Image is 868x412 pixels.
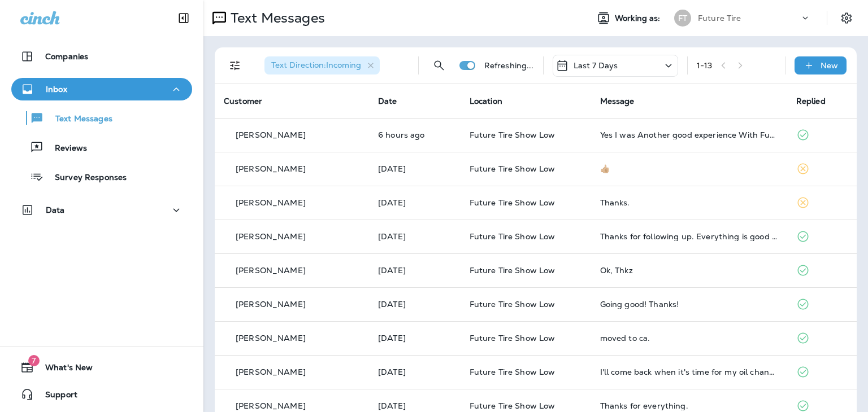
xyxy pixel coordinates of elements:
[264,56,380,74] div: Text Direction:Incoming
[600,96,635,106] span: Message
[236,334,306,343] p: [PERSON_NAME]
[378,232,452,241] p: Aug 17, 2025 03:57 PM
[600,266,778,275] div: Ok, Thkz
[378,266,452,275] p: Aug 17, 2025 03:21 PM
[44,173,127,183] p: Survey Responses
[600,334,778,343] div: moved to ca.
[484,61,534,70] p: Refreshing...
[600,232,778,241] div: Thanks for following up. Everything is good 👍
[11,78,192,100] button: Inbox
[600,367,778,376] div: I'll come back when it's time for my oil change but for now I'm doing well. Thank you for thinkin...
[236,198,306,207] p: [PERSON_NAME]
[226,10,325,27] p: Text Messages
[470,198,555,208] span: Future Tire Show Low
[600,300,778,309] div: Going good! Thanks!
[11,383,192,406] button: Support
[428,54,450,77] button: Search Messages
[46,85,67,94] p: Inbox
[11,45,192,68] button: Companies
[600,164,778,173] div: 👍🏼
[796,96,826,106] span: Replied
[11,199,192,221] button: Data
[34,390,77,404] span: Support
[224,96,262,106] span: Customer
[674,10,691,27] div: FT
[378,130,452,139] p: Aug 19, 2025 07:47 AM
[378,367,452,376] p: Aug 14, 2025 03:23 PM
[600,198,778,207] div: Thanks.
[615,14,663,23] span: Working as:
[378,334,452,343] p: Aug 14, 2025 04:38 PM
[28,355,40,366] span: 7
[34,363,93,376] span: What's New
[236,130,306,139] p: [PERSON_NAME]
[11,135,192,159] button: Reviews
[470,130,555,140] span: Future Tire Show Low
[45,52,88,61] p: Companies
[224,54,246,77] button: Filters
[236,401,306,410] p: [PERSON_NAME]
[236,164,306,173] p: [PERSON_NAME]
[470,164,555,174] span: Future Tire Show Low
[698,14,741,23] p: Future Tire
[11,165,192,189] button: Survey Responses
[836,8,857,28] button: Settings
[600,401,778,410] div: Thanks for everything.
[821,61,838,70] p: New
[271,60,361,70] span: Text Direction : Incoming
[378,96,397,106] span: Date
[470,401,555,411] span: Future Tire Show Low
[168,7,199,29] button: Collapse Sidebar
[574,61,618,70] p: Last 7 Days
[11,106,192,130] button: Text Messages
[11,356,192,379] button: 7What's New
[236,367,306,376] p: [PERSON_NAME]
[600,130,778,139] div: Yes I was Another good experience With Future Tire Gene
[46,205,65,214] p: Data
[378,164,452,173] p: Aug 18, 2025 10:56 AM
[697,61,713,70] div: 1 - 13
[470,265,555,275] span: Future Tire Show Low
[236,232,306,241] p: [PERSON_NAME]
[378,198,452,207] p: Aug 18, 2025 10:11 AM
[470,333,555,343] span: Future Tire Show Low
[470,231,555,242] span: Future Tire Show Low
[378,300,452,309] p: Aug 15, 2025 12:48 PM
[470,367,555,377] span: Future Tire Show Low
[470,299,555,309] span: Future Tire Show Low
[44,114,112,125] p: Text Messages
[44,143,87,154] p: Reviews
[236,266,306,275] p: [PERSON_NAME]
[236,300,306,309] p: [PERSON_NAME]
[378,401,452,410] p: Aug 14, 2025 12:09 PM
[470,96,502,106] span: Location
